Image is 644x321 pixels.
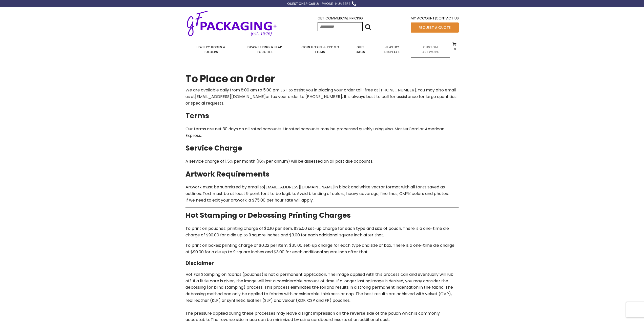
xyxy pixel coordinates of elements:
[347,41,373,58] a: Gift Bags
[411,22,459,33] a: Request a Quote
[185,210,459,221] h2: Hot Stamping or Debossing Printing Charges
[185,143,459,154] h2: Service Charge
[185,242,459,255] p: To print on boxes: printing charge of $0.22 per item, $35.00 set-up charge for each type and size...
[373,41,411,58] a: Jewelry Displays
[287,1,350,7] div: QUESTIONS? Call Us [PHONE_NUMBER]
[236,41,293,58] a: Drawstring & Flap Pouches
[411,41,450,58] a: Custom Artwork
[411,16,435,21] a: My Account
[411,15,459,22] div: |
[185,41,236,58] a: Jewelry Boxes & Folders
[185,184,459,203] p: Artwork must be submitted by email to [EMAIL_ADDRESS][DOMAIN_NAME] in black and white vector form...
[453,47,456,51] span: 0
[436,16,459,21] a: Contact Us
[185,126,459,139] p: Our terms are net 30 days on all rated accounts. Unrated accounts may be processed quickly using ...
[185,158,459,165] p: A service charge of 1.5% per month (18% per annum) will be assessed on all past due accounts.
[185,10,278,37] img: GF Packaging + - Established 1946
[185,259,459,267] h3: Disclaimer
[185,169,459,180] h2: Artwork Requirements
[185,87,459,106] p: We are available daily from 8:00 am to 5:00 pm EST to assist you in placing your order toll-free ...
[185,110,459,122] h2: Terms
[318,16,363,21] a: Get Commercial Pricing
[452,41,457,51] a: 0
[185,71,275,87] h1: To Place an Order
[185,225,459,238] p: To print on pouches: printing charge of $0.16 per item, $35.00 set-up charge for each type and si...
[293,41,347,58] a: Coin Boxes & Promo Items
